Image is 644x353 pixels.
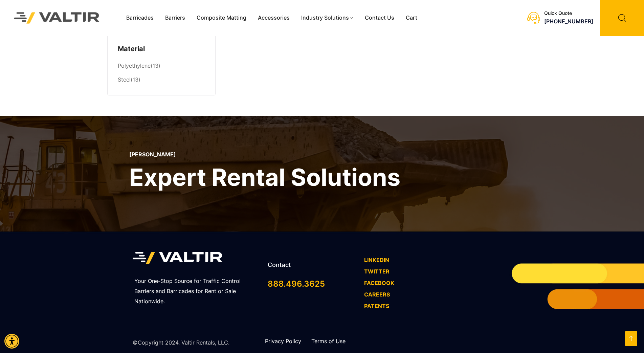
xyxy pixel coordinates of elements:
[364,280,394,286] a: FACEBOOK - open in a new tab
[364,303,389,309] a: PATENTS
[295,13,359,23] a: Industry Solutions
[133,248,222,268] img: Valtir Rentals
[625,331,637,346] a: Go to top
[5,3,109,33] img: Valtir Rentals
[118,44,205,54] h4: Material
[364,291,390,298] a: CAREERS
[364,257,389,263] a: LINKEDIN - open in a new tab
[544,18,593,25] a: call (888) 496-3625
[129,162,400,193] h2: Expert Rental Solutions
[252,13,295,23] a: Accessories
[268,279,325,289] a: call 888.496.3625
[118,62,151,69] a: Polyethylene
[265,338,301,345] a: Privacy Policy
[118,59,205,73] li: (13)
[159,13,191,23] a: Barriers
[191,13,252,23] a: Composite Matting
[400,13,423,23] a: Cart
[129,151,400,158] p: [PERSON_NAME]
[311,338,346,345] a: Terms of Use
[118,76,131,83] a: Steel
[133,338,229,348] p: ©Copyright 2024. Valtir Rentals, LLC.
[544,11,593,17] div: Quick Quote
[268,261,357,269] h2: Contact
[364,268,390,275] a: TWITTER - open in a new tab
[120,13,159,23] a: Barricades
[118,73,205,85] li: (13)
[4,334,19,349] div: Accessibility Menu
[359,13,400,23] a: Contact Us
[134,276,259,307] p: Your One-Stop Source for Traffic Control Barriers and Barricades for Rent or Sale Nationwide.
